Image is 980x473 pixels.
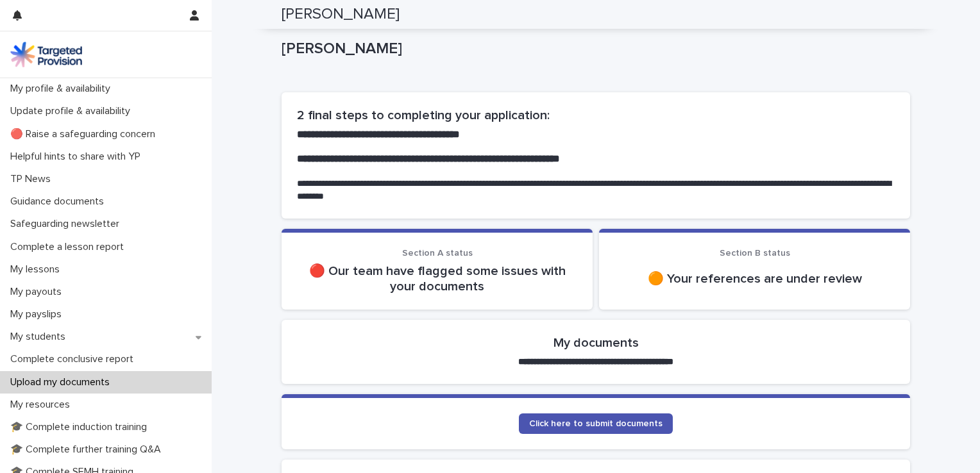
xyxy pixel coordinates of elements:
[5,151,151,163] p: Helpful hints to share with YP
[5,331,76,343] p: My students
[282,40,905,58] p: [PERSON_NAME]
[5,218,130,230] p: Safeguarding newsletter
[5,83,121,95] p: My profile & availability
[5,173,61,185] p: TP News
[282,5,400,24] h2: [PERSON_NAME]
[5,308,72,320] p: My payslips
[5,195,114,208] p: Guidance documents
[5,128,165,140] p: 🔴 Raise a safeguarding concern
[553,335,639,351] h2: My documents
[5,353,144,365] p: Complete conclusive report
[5,399,80,411] p: My resources
[5,376,120,388] p: Upload my documents
[720,249,790,258] span: Section B status
[402,249,473,258] span: Section A status
[297,263,577,294] p: 🔴 Our team have flagged some issues with your documents
[10,42,82,67] img: M5nRWzHhSzIhMunXDL62
[5,241,134,253] p: Complete a lesson report
[519,413,673,434] a: Click here to submit documents
[5,263,70,276] p: My lessons
[5,444,171,456] p: 🎓 Complete further training Q&A
[297,108,895,123] h2: 2 final steps to completing your application:
[5,286,72,298] p: My payouts
[5,105,140,117] p: Update profile & availability
[5,421,157,433] p: 🎓 Complete induction training
[529,419,663,428] span: Click here to submit documents
[614,271,895,286] p: 🟠 Your references are under review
